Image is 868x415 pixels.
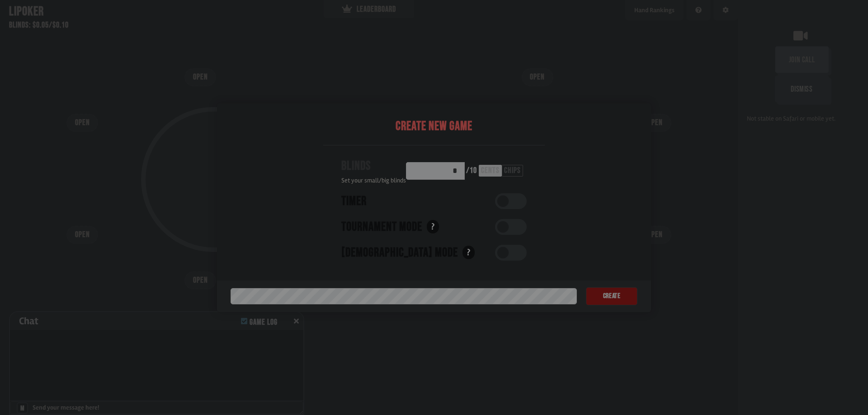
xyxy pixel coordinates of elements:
[335,149,403,162] div: Pot: $0.00
[332,167,406,192] button: COPY GAME LINK
[742,114,863,123] div: Not stable on Safari or mobile yet.
[351,175,398,184] span: COPY GAME LINK
[246,318,281,326] div: Game Log
[634,5,675,15] div: Hand Rankings
[775,46,829,73] button: join call
[185,276,215,284] div: OPEN
[67,231,97,239] div: OPEN
[523,276,552,284] div: OPEN
[641,119,670,127] div: OPEN
[67,119,97,127] div: OPEN
[342,5,396,14] div: LEADERBOARD
[523,73,552,81] div: OPEN
[775,75,829,103] button: Dismiss
[185,73,215,81] div: OPEN
[641,231,670,239] div: OPEN
[354,276,384,284] div: OPEN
